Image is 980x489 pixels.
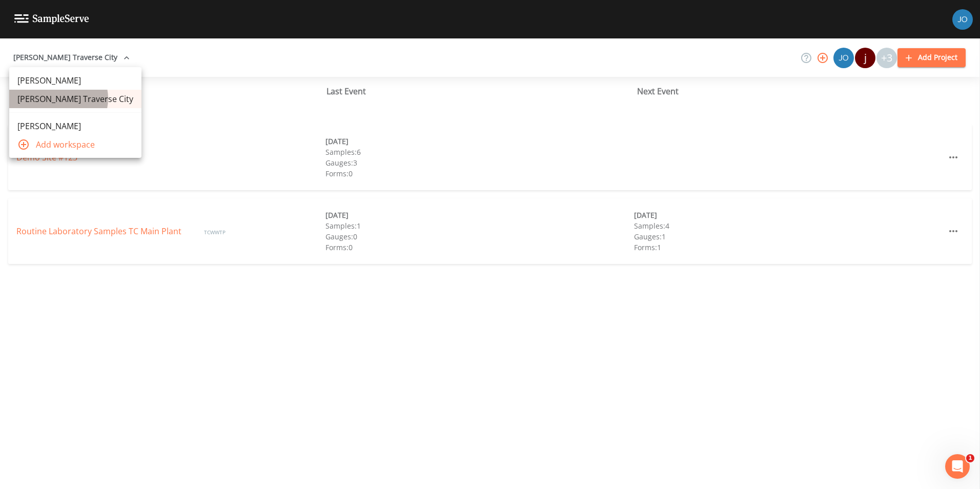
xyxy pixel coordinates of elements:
[9,90,141,108] a: [PERSON_NAME] Traverse City
[36,138,133,151] span: Add workspace
[9,71,141,90] a: [PERSON_NAME]
[966,454,974,462] span: 1
[945,454,970,479] iframe: Intercom live chat
[9,117,141,135] a: [PERSON_NAME]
